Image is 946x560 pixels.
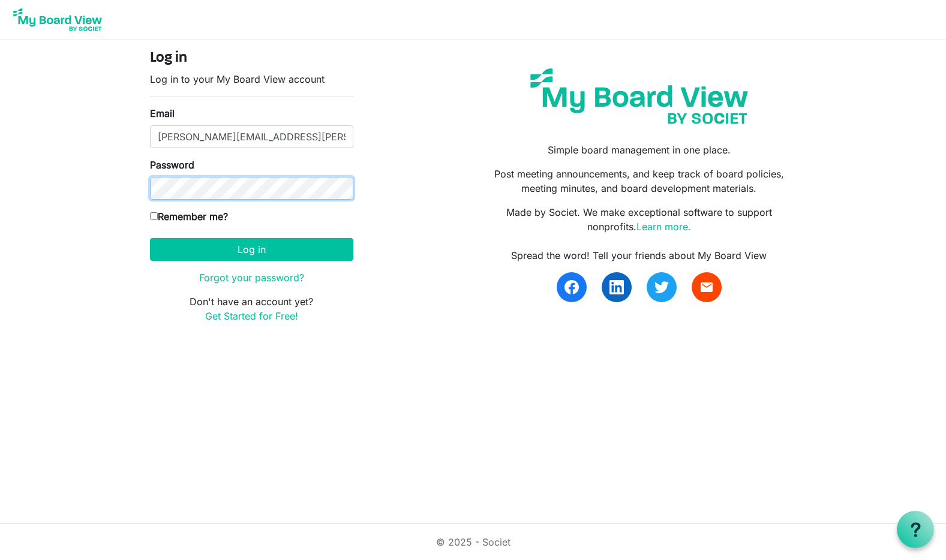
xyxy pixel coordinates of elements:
[436,536,510,548] a: © 2025 - Societ
[150,209,228,224] label: Remember me?
[150,158,194,172] label: Password
[699,280,714,294] span: email
[564,280,579,294] img: facebook.svg
[10,5,106,35] img: My Board View Logo
[150,50,353,67] h4: Log in
[150,294,353,323] p: Don't have an account yet?
[205,310,298,322] a: Get Started for Free!
[199,272,304,284] a: Forgot your password?
[654,280,669,294] img: twitter.svg
[150,106,175,121] label: Email
[482,248,796,263] div: Spread the word! Tell your friends about My Board View
[150,238,353,261] button: Log in
[482,143,796,157] p: Simple board management in one place.
[692,272,722,302] a: email
[150,72,353,86] p: Log in to your My Board View account
[636,221,691,233] a: Learn more.
[482,205,796,234] p: Made by Societ. We make exceptional software to support nonprofits.
[521,59,757,133] img: my-board-view-societ.svg
[609,280,624,294] img: linkedin.svg
[150,212,158,220] input: Remember me?
[482,167,796,195] p: Post meeting announcements, and keep track of board policies, meeting minutes, and board developm...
